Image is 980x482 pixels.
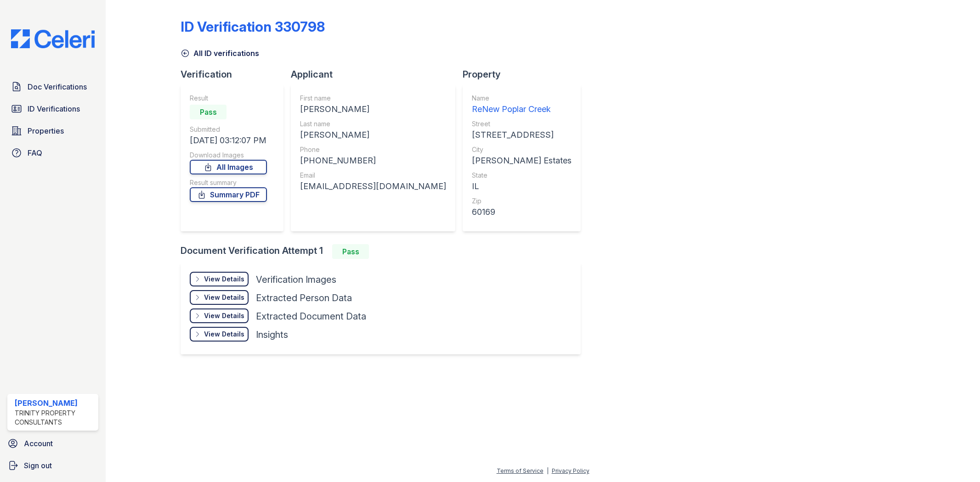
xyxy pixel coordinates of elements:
[204,293,244,302] div: View Details
[256,273,336,286] div: Verification Images
[190,178,267,187] div: Result summary
[300,180,446,193] div: [EMAIL_ADDRESS][DOMAIN_NAME]
[332,244,369,259] div: Pass
[181,48,259,59] a: All ID verifications
[181,244,588,259] div: Document Verification Attempt 1
[300,154,446,167] div: [PHONE_NUMBER]
[15,409,95,427] div: Trinity Property Consultants
[256,310,366,323] div: Extracted Document Data
[497,467,544,474] a: Terms of Service
[190,151,267,160] div: Download Images
[472,206,572,219] div: 60169
[300,171,446,180] div: Email
[472,103,572,116] div: ReNew Poplar Creek
[256,328,288,341] div: Insights
[28,125,64,136] span: Properties
[28,147,42,158] span: FAQ
[472,180,572,193] div: IL
[472,94,572,103] div: Name
[291,68,463,81] div: Applicant
[256,291,352,304] div: Extracted Person Data
[24,460,52,471] span: Sign out
[7,100,98,118] a: ID Verifications
[472,145,572,154] div: City
[204,311,244,320] div: View Details
[547,467,549,474] div: |
[190,105,227,119] div: Pass
[941,445,971,473] iframe: chat widget
[472,171,572,180] div: State
[7,122,98,140] a: Properties
[552,467,589,474] a: Privacy Policy
[472,154,572,167] div: [PERSON_NAME] Estates
[204,330,244,339] div: View Details
[4,29,102,48] img: CE_Logo_Blue-a8612792a0a2168367f1c8372b55b34899dd931a85d93a1a3d3e32e68fde9ad4.png
[4,456,102,475] a: Sign out
[7,144,98,162] a: FAQ
[181,18,325,35] div: ID Verification 330798
[24,438,53,449] span: Account
[28,103,80,114] span: ID Verifications
[190,94,267,103] div: Result
[190,125,267,134] div: Submitted
[300,145,446,154] div: Phone
[4,434,102,453] a: Account
[15,398,95,409] div: [PERSON_NAME]
[181,68,291,81] div: Verification
[204,275,244,284] div: View Details
[463,68,588,81] div: Property
[472,94,572,116] a: Name ReNew Poplar Creek
[472,196,572,206] div: Zip
[28,81,87,92] span: Doc Verifications
[7,78,98,96] a: Doc Verifications
[190,160,267,174] a: All Images
[472,129,572,141] div: [STREET_ADDRESS]
[300,103,446,116] div: [PERSON_NAME]
[472,119,572,129] div: Street
[300,129,446,141] div: [PERSON_NAME]
[190,134,267,147] div: [DATE] 03:12:07 PM
[190,187,267,202] a: Summary PDF
[300,94,446,103] div: First name
[300,119,446,129] div: Last name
